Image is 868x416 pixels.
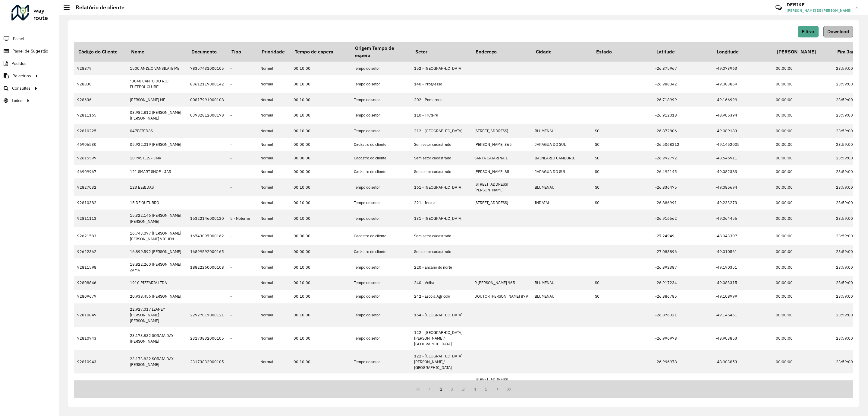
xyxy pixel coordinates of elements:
td: Cadastro do cliente [351,245,411,258]
td: Tempo do setor [351,210,411,227]
td: 23173832000105 [187,350,227,374]
td: -26.492145 [652,165,712,178]
td: 00:10:00 [291,178,351,196]
td: BLUMENAU [532,276,592,290]
td: 92811165 [74,107,127,124]
td: 00:00:00 [773,210,833,227]
td: SC [592,124,652,138]
span: Relatórios [12,73,31,79]
td: 202 - Pomerode [411,93,471,107]
th: Tempo de espera [291,42,351,62]
td: 23.837.150 [PERSON_NAME] [127,373,187,391]
td: BALNEARIO CAMBORIU [532,151,592,165]
td: Normal [257,350,291,374]
td: Cadastro do cliente [351,151,411,165]
td: - [227,245,257,258]
td: 00:00:00 [773,75,833,93]
td: Normal [257,290,291,303]
td: 92809506 [74,373,127,391]
td: Sem setor cadastrado [411,245,471,258]
td: 10 PASTEIS - CMK [127,151,187,165]
span: Consultas [12,85,30,91]
td: BLUMENAU [532,290,592,303]
td: -49.085694 [712,178,773,196]
td: 22927017000121 [187,303,227,327]
td: 16.743.097 [PERSON_NAME] [PERSON_NAME] VICHEN [127,227,187,245]
button: 3 [458,383,469,395]
td: 221 - Indaial [411,196,471,210]
button: Download [823,26,853,37]
td: Normal [257,178,291,196]
td: 110 - Fruteira [411,107,471,124]
td: -48.905394 [712,107,773,124]
td: -49.073963 [712,62,773,75]
td: 047BEBIDAS [127,124,187,138]
td: 00:10:00 [291,196,351,210]
td: - [227,107,257,124]
td: - [227,151,257,165]
td: - [227,258,257,276]
td: SC [592,165,652,178]
td: -48.943307 [712,227,773,245]
span: Download [827,29,849,34]
td: Normal [257,245,291,258]
td: - [227,303,257,327]
td: 23.173.832 SORAIA DAY [PERSON_NAME] [127,350,187,374]
td: 928830 [74,75,127,93]
td: Normal [257,124,291,138]
td: -26.892387 [652,258,712,276]
td: -26.996978 [652,327,712,350]
td: 23.173.832 SORAIA DAY [PERSON_NAME] [127,327,187,350]
td: DOUTOR [PERSON_NAME] 879 [471,290,532,303]
td: 00817991000108 [187,93,227,107]
td: 00:00:00 [773,178,833,196]
td: -26.916562 [652,210,712,227]
td: 00:00:00 [773,245,833,258]
td: Tempo do setor [351,350,411,374]
td: - [227,93,257,107]
span: Painel [13,36,24,42]
td: 00:00:00 [291,151,351,165]
td: Normal [257,196,291,210]
td: 00:00:00 [773,138,833,151]
td: Normal [257,227,291,245]
td: 46909967 [74,165,127,178]
td: JARAGUA DO SUL [532,165,592,178]
td: -26.872806 [652,124,712,138]
td: -49.108999 [712,290,773,303]
td: Tempo do setor [351,290,411,303]
td: Normal [257,303,291,327]
td: Tempo do setor [351,93,411,107]
td: 00:10:00 [291,93,351,107]
td: Tempo do setor [351,276,411,290]
td: R [PERSON_NAME] 965 [471,276,532,290]
th: Endereço [471,42,532,62]
td: [STREET_ADDRESS][PERSON_NAME] [471,178,532,196]
td: 00:10:00 [291,75,351,93]
td: - [227,196,257,210]
td: Cadastro do cliente [351,165,411,178]
td: -26.886785 [652,290,712,303]
td: Tempo do setor [351,75,411,93]
h2: Relatório de cliente [70,4,124,11]
td: 00:00:00 [291,165,351,178]
span: Filtrar [802,29,815,34]
td: - [227,227,257,245]
td: Tempo do setor [351,62,411,75]
td: 00:00:00 [291,227,351,245]
th: Código do Cliente [74,42,127,62]
td: 92811113 [74,210,127,227]
td: 92615599 [74,151,127,165]
td: 00:10:00 [291,290,351,303]
td: -26.917234 [652,276,712,290]
td: -26.876321 [652,303,712,327]
td: 00:00:00 [773,258,833,276]
td: [PERSON_NAME] 85 [471,165,532,178]
td: 131 - [GEOGRAPHIC_DATA] [411,210,471,227]
td: 122 - [GEOGRAPHIC_DATA][PERSON_NAME]/ [GEOGRAPHIC_DATA] [411,350,471,374]
td: 00:10:00 [291,327,351,350]
td: 92810943 [74,327,127,350]
button: 1 [435,383,447,395]
td: -26.5068212 [652,138,712,151]
td: SANTA CATARINA 1 [471,151,532,165]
